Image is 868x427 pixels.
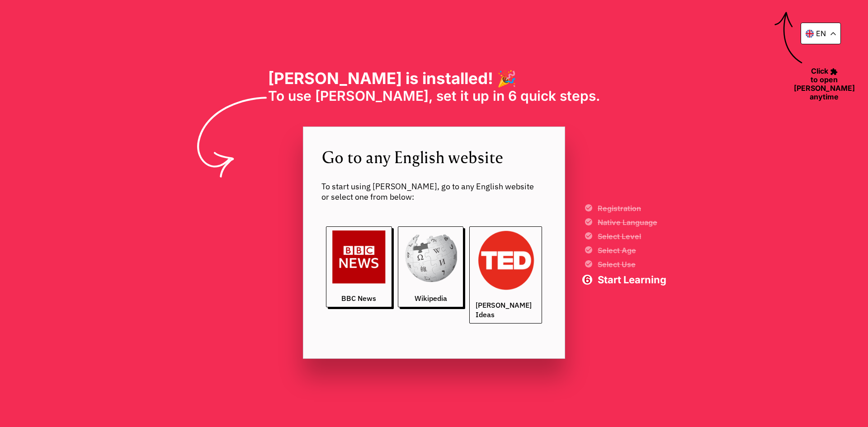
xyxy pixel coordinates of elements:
[415,294,447,303] span: Wikipedia
[332,230,386,284] img: bbc
[268,69,600,88] h1: [PERSON_NAME] is installed! 🎉
[816,29,826,38] p: en
[326,226,392,307] a: BBC News
[476,230,536,291] img: ted
[321,181,547,202] span: To start using [PERSON_NAME], go to any English website or select one from below:
[398,226,464,307] a: Wikipedia
[476,300,536,319] span: [PERSON_NAME] Ideas
[469,226,542,324] a: [PERSON_NAME] Ideas
[598,205,666,212] span: Registration
[404,230,458,284] img: wikipedia
[341,294,376,303] span: BBC News
[321,145,547,168] span: Go to any English website
[789,66,859,101] span: Click to open [PERSON_NAME] anytime
[598,261,666,268] span: Select Use
[598,275,666,285] span: Start Learning
[598,247,666,254] span: Select Age
[598,233,666,240] span: Select Level
[598,219,666,226] span: Native Language
[268,88,600,104] span: To use [PERSON_NAME], set it up in 6 quick steps.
